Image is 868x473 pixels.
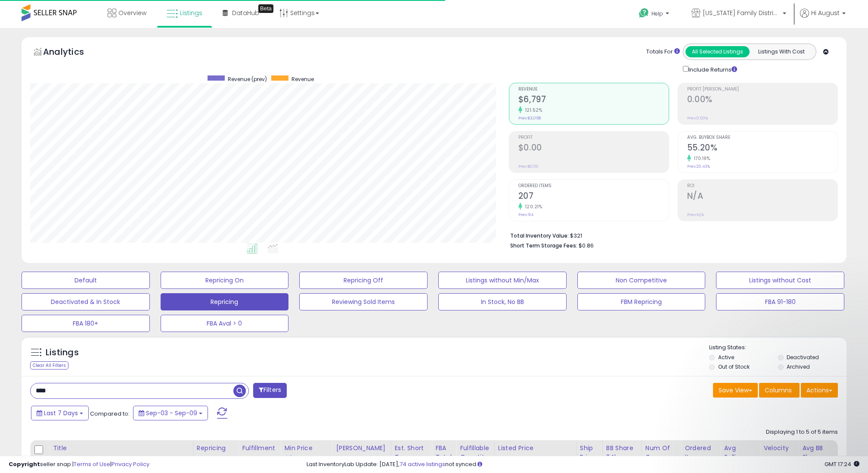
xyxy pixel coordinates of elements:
[336,444,387,453] div: [PERSON_NAME]
[161,272,289,289] button: Repricing On
[518,164,539,169] small: Prev: $0.00
[687,116,708,121] small: Prev: 0.00%
[687,87,837,92] span: Profit [PERSON_NAME]
[291,75,314,83] span: Revenue
[258,4,273,13] div: Tooltip anchor
[180,9,202,17] span: Listings
[43,46,101,60] h5: Analytics
[606,444,638,462] div: BB Share 24h.
[759,383,800,398] button: Columns
[53,444,189,453] div: Title
[161,315,289,332] button: FBA Aval > 0
[687,135,837,140] span: Avg. Buybox Share
[522,204,542,210] small: 120.21%
[685,46,750,57] button: All Selected Listings
[510,230,831,240] li: $321
[718,363,750,370] label: Out of Stock
[645,444,677,462] div: Num of Comp.
[90,410,130,418] span: Compared to:
[400,460,445,468] a: 74 active listings
[22,315,150,332] button: FBA 180+
[22,272,150,289] button: Default
[9,460,40,468] strong: Copyright
[112,460,149,468] a: Privacy Policy
[74,460,110,468] a: Terms of Use
[787,354,819,361] label: Deactivated
[687,212,704,217] small: Prev: N/A
[580,444,599,462] div: Ship Price
[518,94,669,106] h2: $6,797
[30,361,68,370] div: Clear All Filters
[577,293,706,310] button: FBM Repricing
[691,155,710,162] small: 170.19%
[146,409,197,417] span: Sep-03 - Sep-09
[133,406,208,420] button: Sep-03 - Sep-09
[161,293,289,310] button: Repricing
[438,272,567,289] button: Listings without Min/Max
[460,444,491,462] div: Fulfillable Quantity
[709,344,846,352] p: Listing States:
[765,386,792,395] span: Columns
[518,143,669,154] h2: $0.00
[284,444,329,462] div: Min Price
[46,347,79,359] h5: Listings
[228,75,267,83] span: Revenue (prev)
[800,9,846,28] a: Hi August
[299,272,428,289] button: Repricing Off
[687,191,837,203] h2: N/A
[687,143,837,154] h2: 55.20%
[299,293,428,310] button: Reviewing Sold Items
[787,363,810,370] label: Archived
[242,444,277,453] div: Fulfillment
[232,9,259,17] span: DataHub
[577,272,706,289] button: Non Competitive
[22,293,150,310] button: Deactivated & In Stock
[703,9,780,17] span: [US_STATE] Family Distribution
[651,10,663,17] span: Help
[197,444,235,453] div: Repricing
[498,444,573,453] div: Listed Price
[687,94,837,106] h2: 0.00%
[713,383,758,398] button: Save View
[639,8,649,19] i: Get Help
[716,272,844,289] button: Listings without Cost
[811,9,840,17] span: Hi August
[685,444,716,462] div: Ordered Items
[9,460,149,469] div: seller snap | |
[646,48,680,56] div: Totals For
[716,293,844,310] button: FBA 91-180
[522,107,542,113] small: 121.52%
[518,116,541,121] small: Prev: $3,068
[118,9,146,17] span: Overview
[718,354,734,361] label: Active
[676,64,747,74] div: Include Returns
[801,383,838,398] button: Actions
[518,184,669,188] span: Ordered Items
[253,383,287,398] button: Filters
[438,293,567,310] button: In Stock, No BB
[687,184,837,188] span: ROI
[435,444,453,471] div: FBA Total Qty
[518,212,533,217] small: Prev: 94
[518,87,669,92] span: Revenue
[31,406,89,420] button: Last 7 Days
[510,232,569,239] b: Total Inventory Value:
[518,135,669,140] span: Profit
[632,1,678,28] a: Help
[307,460,859,469] div: Last InventoryLab Update: [DATE], not synced.
[510,242,577,249] b: Short Term Storage Fees:
[579,241,594,250] span: $0.86
[749,46,813,57] button: Listings With Cost
[687,164,710,169] small: Prev: 20.43%
[44,409,78,417] span: Last 7 Days
[518,191,669,203] h2: 207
